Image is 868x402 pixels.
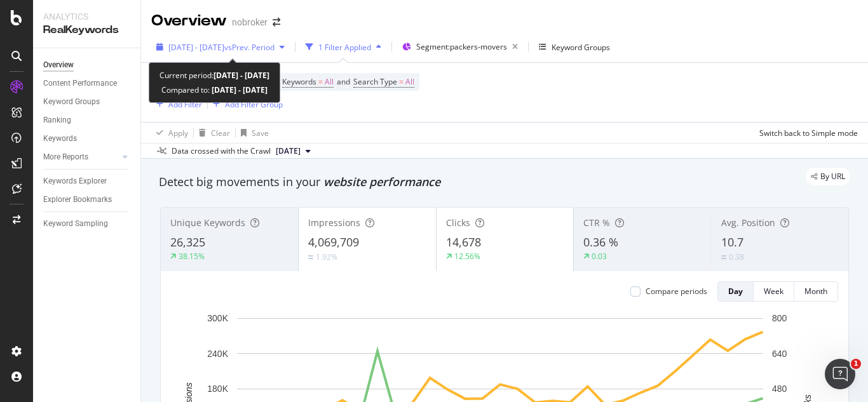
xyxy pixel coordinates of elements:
span: Impressions [308,217,360,229]
div: Explorer Bookmarks [43,193,112,206]
iframe: Intercom live chat [825,359,855,389]
span: = [318,76,323,87]
button: [DATE] [271,144,316,159]
div: 12.56% [454,251,480,262]
span: vs Prev. Period [224,42,275,53]
div: Compare periods [646,286,707,297]
button: Keyword Groups [534,37,615,57]
span: 4,069,709 [308,234,359,250]
a: Explorer Bookmarks [43,193,132,206]
div: 38.15% [179,251,205,262]
button: Switch back to Simple mode [754,123,858,143]
b: [DATE] - [DATE] [214,70,269,81]
text: 300K [207,313,228,323]
div: nobroker [232,16,268,29]
a: More Reports [43,151,119,164]
span: All [405,73,414,91]
a: Keyword Groups [43,95,132,109]
button: Add Filter [151,97,202,112]
button: Day [717,281,754,302]
div: Add Filter [168,99,202,110]
button: Add Filter Group [208,97,283,112]
span: Unique Keywords [170,217,245,229]
button: Apply [151,123,188,143]
text: 180K [207,384,228,394]
div: Keyword Groups [43,95,100,109]
span: Keywords [282,76,316,87]
div: 1 Filter Applied [318,42,371,53]
text: 640 [772,349,787,359]
div: Apply [168,128,188,138]
button: [DATE] - [DATE]vsPrev. Period [151,37,290,57]
span: 26,325 [170,234,205,250]
button: Month [794,281,838,302]
div: Clear [211,128,230,138]
div: 1.92% [316,251,337,262]
div: 0.38 [729,251,744,262]
div: Week [764,286,783,297]
div: Content Performance [43,77,117,90]
div: RealKeywords [43,23,130,37]
text: 480 [772,384,787,394]
button: 1 Filter Applied [301,37,386,57]
a: Keyword Sampling [43,217,132,231]
span: CTR % [583,217,610,229]
div: 0.03 [592,251,607,262]
div: arrow-right-arrow-left [273,18,280,27]
a: Keywords [43,132,132,145]
img: Equal [721,255,726,259]
a: Overview [43,58,132,72]
span: [DATE] - [DATE] [168,42,224,53]
span: = [399,76,403,87]
div: Add Filter Group [225,99,283,110]
span: 2025 Jul. 7th [276,145,301,157]
span: Segment: packers-movers [416,41,507,52]
span: All [325,73,334,91]
a: Keywords Explorer [43,175,132,188]
span: 14,678 [446,234,481,250]
div: Overview [151,10,227,32]
div: Compared to: [161,83,268,97]
div: Switch back to Simple mode [759,128,858,138]
div: More Reports [43,151,88,164]
button: Save [236,123,269,143]
a: Ranking [43,114,132,127]
span: Avg. Position [721,217,775,229]
div: Current period: [159,68,269,83]
text: 240K [207,349,228,359]
div: Keywords [43,132,77,145]
span: and [337,76,350,87]
span: By URL [820,173,845,180]
span: Clicks [446,217,470,229]
b: [DATE] - [DATE] [210,84,268,95]
div: Month [804,286,827,297]
div: Data crossed with the Crawl [172,145,271,157]
div: Keyword Groups [552,42,610,53]
span: Search Type [353,76,397,87]
div: Ranking [43,114,71,127]
span: 0.36 % [583,234,618,250]
span: 1 [851,359,861,369]
button: Week [754,281,794,302]
div: Analytics [43,10,130,23]
a: Content Performance [43,77,132,90]
div: legacy label [806,168,850,185]
text: 800 [772,313,787,323]
div: Overview [43,58,74,72]
div: Day [728,286,743,297]
span: 10.7 [721,234,743,250]
div: Keywords Explorer [43,175,107,188]
button: Segment:packers-movers [397,37,523,57]
div: Save [252,128,269,138]
img: Equal [308,255,313,259]
div: Keyword Sampling [43,217,108,231]
button: Clear [194,123,230,143]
